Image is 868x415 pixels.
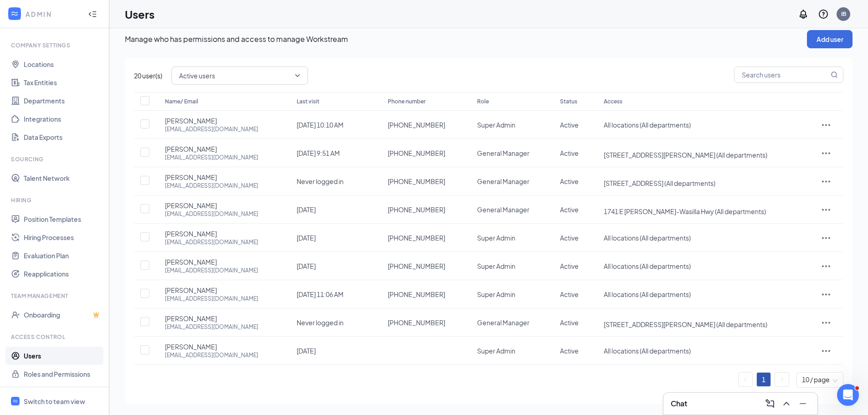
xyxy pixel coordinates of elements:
div: [EMAIL_ADDRESS][DOMAIN_NAME] [165,154,258,161]
span: General Manager [477,205,529,214]
div: Team Management [11,292,100,300]
span: right [779,377,785,382]
span: Super Admin [477,290,515,298]
span: Super Admin [477,262,515,270]
span: 20 user(s) [134,71,162,81]
a: Data Exports [24,128,102,146]
span: [PHONE_NUMBER] [388,177,445,186]
span: [PERSON_NAME] [165,144,217,154]
div: [EMAIL_ADDRESS][DOMAIN_NAME] [165,351,258,359]
a: Evaluation Plan [24,246,102,265]
a: Users [24,347,102,365]
span: [DATE] [297,347,316,355]
span: Active [560,121,579,129]
a: Departments [24,92,102,110]
span: All locations (All departments) [604,290,691,298]
div: Sourcing [11,155,100,163]
a: OnboardingCrown [24,306,102,324]
svg: Collapse [88,10,97,19]
svg: ActionsIcon [821,119,832,130]
svg: ActionsIcon [821,345,832,356]
input: Search users [734,67,829,82]
div: [EMAIL_ADDRESS][DOMAIN_NAME] [165,182,258,190]
svg: ComposeMessage [765,398,776,409]
li: Previous Page [738,372,753,387]
div: [EMAIL_ADDRESS][DOMAIN_NAME] [165,238,258,246]
span: All locations (All departments) [604,347,691,355]
button: Add user [807,30,853,48]
h1: Users [125,6,154,22]
li: 1 [756,372,771,387]
span: Super Admin [477,347,515,355]
button: Minimize [796,396,810,411]
div: Name/ Email [165,96,278,107]
svg: Minimize [797,398,808,409]
span: [STREET_ADDRESS][PERSON_NAME] (All departments) [604,320,767,328]
a: Tax Entities [24,73,102,92]
span: Active [560,262,579,270]
div: Company Settings [11,41,100,49]
div: Role [477,96,542,107]
span: [PERSON_NAME] [165,173,217,182]
span: [DATE] [297,205,316,214]
span: Super Admin [477,234,515,242]
span: [STREET_ADDRESS] (All departments) [604,179,715,187]
span: Active [560,149,579,157]
div: [EMAIL_ADDRESS][DOMAIN_NAME] [165,295,258,302]
a: Talent Network [24,169,102,187]
span: Active users [179,69,215,82]
span: All locations (All departments) [604,234,691,242]
span: [PHONE_NUMBER] [388,290,445,299]
svg: WorkstreamLogo [10,9,19,18]
svg: ActionsIcon [821,148,832,159]
div: [EMAIL_ADDRESS][DOMAIN_NAME] [165,210,258,218]
span: Active [560,290,579,298]
span: Active [560,205,579,214]
svg: ActionsIcon [821,232,832,243]
a: Locations [24,55,102,73]
span: Active [560,347,579,355]
div: [EMAIL_ADDRESS][DOMAIN_NAME] [165,323,258,331]
span: [DATE] [297,234,316,242]
a: Position Templates [24,210,102,228]
span: [DATE] [297,262,316,270]
div: Access control [11,333,100,341]
span: [PHONE_NUMBER] [388,205,445,214]
span: [PERSON_NAME] [165,286,217,295]
svg: ChevronUp [781,398,792,409]
div: [EMAIL_ADDRESS][DOMAIN_NAME] [165,125,258,133]
button: ChevronUp [779,396,794,411]
div: Hiring [11,196,100,204]
span: Super Admin [477,121,515,129]
span: [PHONE_NUMBER] [388,233,445,242]
li: Next Page [775,372,789,387]
a: Integrations [24,110,102,128]
svg: WorkstreamLogo [12,398,18,404]
th: Access [595,92,809,111]
span: [PERSON_NAME] [165,201,217,210]
svg: ActionsIcon [821,261,832,272]
span: All locations (All departments) [604,262,691,270]
div: [EMAIL_ADDRESS][DOMAIN_NAME] [165,266,258,274]
span: Never logged in [297,318,344,327]
span: 1741 E [PERSON_NAME]-Wasilla Hwy (All departments) [604,207,766,215]
svg: MagnifyingGlass [831,71,838,78]
svg: Notifications [798,9,809,20]
th: Phone number [379,92,468,111]
button: ComposeMessage [763,396,777,411]
span: Active [560,234,579,242]
div: Page Size [797,373,843,387]
span: [PHONE_NUMBER] [388,261,445,271]
th: Status [551,92,595,111]
a: 1 [757,373,770,386]
svg: ActionsIcon [821,176,832,187]
div: Last visit [297,96,370,107]
span: All locations (All departments) [604,121,691,129]
span: [PHONE_NUMBER] [388,149,445,158]
a: Roles and Permissions [24,365,102,383]
svg: ActionsIcon [821,289,832,300]
span: [PERSON_NAME] [165,342,217,351]
span: [PERSON_NAME] [165,116,217,125]
iframe: Intercom live chat [837,384,859,406]
div: ADMIN [26,10,80,19]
